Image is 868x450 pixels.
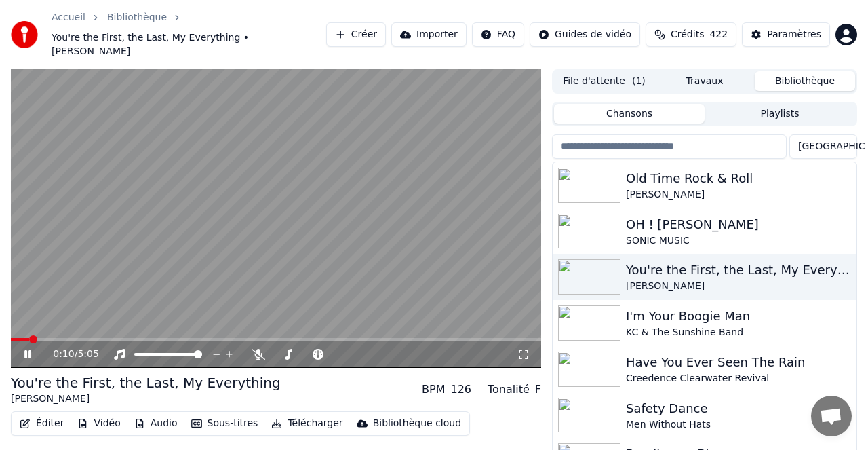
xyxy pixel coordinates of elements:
nav: breadcrumb [52,11,326,58]
button: Audio [129,414,183,433]
div: You're the First, the Last, My Everything [11,373,281,392]
span: Crédits [671,28,704,41]
button: Sous-titres [186,414,264,433]
div: Safety Dance [626,399,851,418]
div: Paramètres [767,28,821,41]
span: You're the First, the Last, My Everything • [PERSON_NAME] [52,31,326,58]
div: F [535,381,541,398]
button: Chansons [554,104,705,124]
div: OH ! [PERSON_NAME] [626,215,851,234]
div: 126 [450,381,471,398]
button: Travaux [654,71,755,91]
button: File d'attente [554,71,654,91]
button: Playlists [705,104,855,124]
button: Télécharger [266,414,348,433]
div: Men Without Hats [626,418,851,432]
div: Have You Ever Seen The Rain [626,353,851,372]
span: 0:10 [53,348,74,361]
span: 422 [709,28,728,41]
button: Créer [326,22,386,47]
div: [PERSON_NAME] [626,280,851,293]
a: Accueil [52,11,85,24]
span: 5:05 [77,348,98,361]
a: Bibliothèque [107,11,167,24]
button: Vidéo [72,414,125,433]
button: FAQ [472,22,524,47]
div: You're the First, the Last, My Everything [626,261,851,280]
div: BPM [422,381,445,398]
div: KC & The Sunshine Band [626,326,851,339]
img: youka [11,21,38,48]
div: [PERSON_NAME] [626,188,851,202]
div: Creedence Clearwater Revival [626,372,851,386]
span: ( 1 ) [632,75,646,88]
div: Old Time Rock & Roll [626,169,851,188]
button: Éditer [14,414,69,433]
div: Bibliothèque cloud [373,417,461,430]
button: Paramètres [742,22,830,47]
div: SONIC MUSIC [626,234,851,248]
button: Crédits422 [646,22,736,47]
button: Guides de vidéo [530,22,640,47]
div: [PERSON_NAME] [11,392,281,406]
div: / [53,348,85,361]
div: Ouvrir le chat [811,396,852,436]
div: Tonalité [488,381,530,398]
button: Bibliothèque [755,71,855,91]
div: I'm Your Boogie Man [626,307,851,326]
button: Importer [391,22,467,47]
